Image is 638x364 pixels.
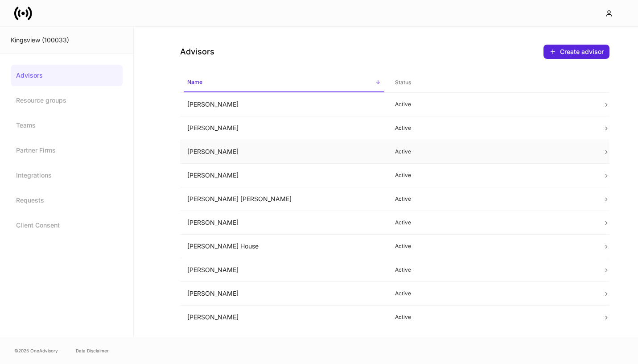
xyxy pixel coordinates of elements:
[560,47,604,56] div: Create advisor
[395,290,589,297] p: Active
[11,36,123,45] div: Kingsview (100033)
[11,165,123,186] a: Integrations
[14,347,58,354] span: © 2025 OneAdvisory
[11,215,123,236] a: Client Consent
[395,101,589,108] p: Active
[395,266,589,273] p: Active
[11,115,123,136] a: Teams
[391,74,592,92] span: Status
[180,211,388,235] td: [PERSON_NAME]
[395,314,589,321] p: Active
[395,195,589,203] p: Active
[180,282,388,306] td: [PERSON_NAME]
[395,148,589,155] p: Active
[180,187,388,211] td: [PERSON_NAME] [PERSON_NAME]
[180,306,388,329] td: [PERSON_NAME]
[543,45,609,59] button: Create advisor
[395,243,589,250] p: Active
[184,73,384,92] span: Name
[395,78,411,87] h6: Status
[11,90,123,111] a: Resource groups
[11,65,123,86] a: Advisors
[11,190,123,211] a: Requests
[11,140,123,161] a: Partner Firms
[180,164,388,187] td: [PERSON_NAME]
[180,258,388,282] td: [PERSON_NAME]
[180,93,388,116] td: [PERSON_NAME]
[76,347,109,354] a: Data Disclaimer
[180,235,388,258] td: [PERSON_NAME] House
[180,140,388,164] td: [PERSON_NAME]
[395,219,589,226] p: Active
[180,46,214,57] h4: Advisors
[180,116,388,140] td: [PERSON_NAME]
[187,78,202,86] h6: Name
[395,172,589,179] p: Active
[395,124,589,132] p: Active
